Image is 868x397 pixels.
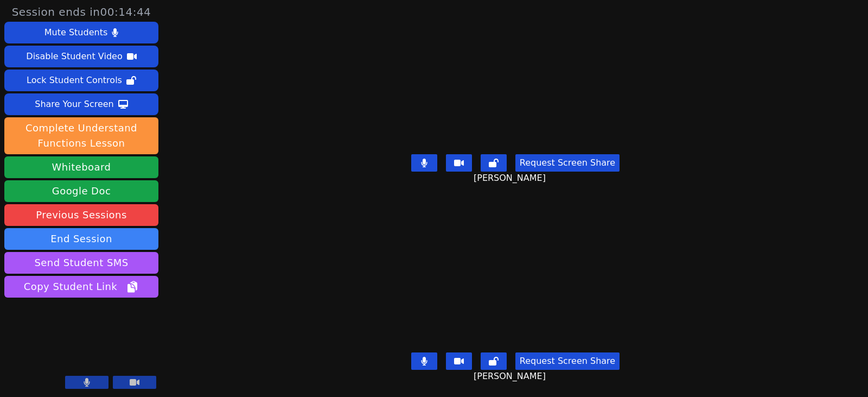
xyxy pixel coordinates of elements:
div: Disable Student Video [26,48,122,65]
button: Whiteboard [4,156,158,178]
span: [PERSON_NAME] [474,370,548,383]
button: Request Screen Share [515,154,620,172]
span: Copy Student Link [24,279,139,294]
div: Mute Students [44,24,107,41]
button: Request Screen Share [515,352,620,370]
button: Copy Student Link [4,276,158,298]
time: 00:14:44 [100,5,151,18]
button: Mute Students [4,22,158,43]
button: Lock Student Controls [4,70,158,91]
a: Previous Sessions [4,204,158,226]
div: Share Your Screen [35,96,114,113]
button: End Session [4,228,158,250]
button: Share Your Screen [4,93,158,115]
div: Lock Student Controls [27,72,122,89]
span: Session ends in [12,4,151,20]
button: Disable Student Video [4,46,158,67]
a: Google Doc [4,180,158,202]
button: Complete Understand Functions Lesson [4,117,158,154]
span: [PERSON_NAME] [474,172,548,185]
button: Send Student SMS [4,252,158,274]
